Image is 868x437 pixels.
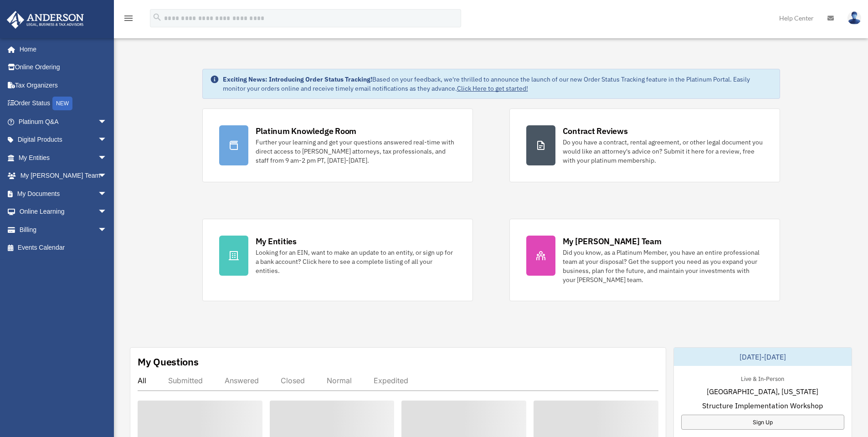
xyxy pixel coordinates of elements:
[281,376,305,385] div: Closed
[6,149,121,167] a: My Entitiesarrow_drop_down
[98,185,116,203] span: arrow_drop_down
[138,355,199,369] div: My Questions
[674,348,852,366] div: [DATE]-[DATE]
[457,84,528,93] a: Click Here to get started!
[223,75,372,83] strong: Exciting News: Introducing Order Status Tracking!
[98,149,116,167] span: arrow_drop_down
[223,75,772,93] div: Based on your feedback, we're thrilled to announce the launch of our new Order Status Tracking fe...
[6,185,121,203] a: My Documentsarrow_drop_down
[847,11,861,25] img: User Pic
[563,138,763,165] div: Do you have a contract, rental agreement, or other legal document you would like an attorney's ad...
[256,125,357,137] div: Platinum Knowledge Room
[138,376,146,385] div: All
[123,16,134,24] a: menu
[327,376,352,385] div: Normal
[52,97,72,110] div: NEW
[98,203,116,221] span: arrow_drop_down
[6,76,121,94] a: Tax Organizers
[702,400,823,411] span: Structure Implementation Workshop
[6,203,121,221] a: Online Learningarrow_drop_down
[6,40,116,58] a: Home
[168,376,203,385] div: Submitted
[152,12,162,22] i: search
[98,131,116,149] span: arrow_drop_down
[256,236,297,247] div: My Entities
[256,138,456,165] div: Further your learning and get your questions answered real-time with direct access to [PERSON_NAM...
[563,125,628,137] div: Contract Reviews
[123,13,134,24] i: menu
[98,167,116,185] span: arrow_drop_down
[202,108,473,182] a: Platinum Knowledge Room Further your learning and get your questions answered real-time with dire...
[563,236,662,247] div: My [PERSON_NAME] Team
[563,248,763,284] div: Did you know, as a Platinum Member, you have an entire professional team at your disposal? Get th...
[6,58,121,77] a: Online Ordering
[98,221,116,239] span: arrow_drop_down
[6,94,121,113] a: Order StatusNEW
[509,219,780,301] a: My [PERSON_NAME] Team Did you know, as a Platinum Member, you have an entire professional team at...
[6,131,121,149] a: Digital Productsarrow_drop_down
[202,219,473,301] a: My Entities Looking for an EIN, want to make an update to an entity, or sign up for a bank accoun...
[707,386,818,397] span: [GEOGRAPHIC_DATA], [US_STATE]
[374,376,408,385] div: Expedited
[509,108,780,182] a: Contract Reviews Do you have a contract, rental agreement, or other legal document you would like...
[6,239,121,257] a: Events Calendar
[256,248,456,275] div: Looking for an EIN, want to make an update to an entity, or sign up for a bank account? Click her...
[225,376,259,385] div: Answered
[4,11,87,29] img: Anderson Advisors Platinum Portal
[734,373,791,383] div: Live & In-Person
[6,221,121,239] a: Billingarrow_drop_down
[681,415,844,430] a: Sign Up
[6,167,121,185] a: My [PERSON_NAME] Teamarrow_drop_down
[6,113,121,131] a: Platinum Q&Aarrow_drop_down
[98,113,116,131] span: arrow_drop_down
